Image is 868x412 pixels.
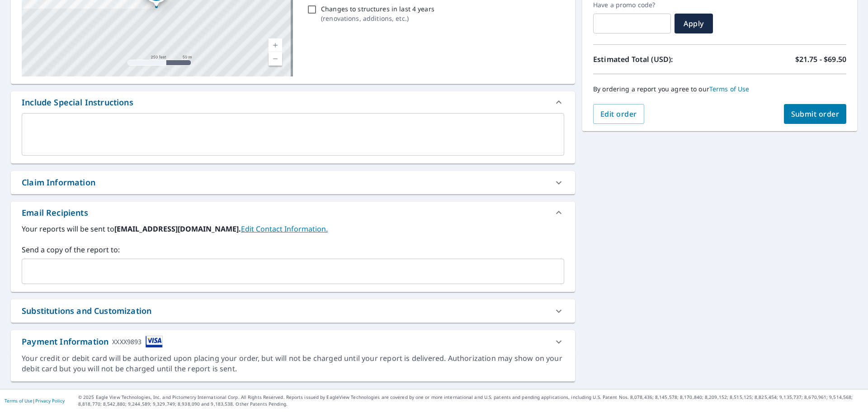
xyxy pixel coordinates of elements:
button: Apply [675,14,713,33]
p: Estimated Total (USD): [593,54,720,65]
p: Changes to structures in last 4 years [321,4,434,14]
p: $21.75 - $69.50 [795,54,846,65]
a: Terms of Use [5,398,33,404]
a: Current Level 17, Zoom Out [269,52,282,66]
div: Email Recipients [22,207,88,219]
div: Payment Information [22,336,163,348]
img: cardImage [146,336,163,348]
div: Email Recipients [11,202,575,223]
div: Claim Information [11,171,575,194]
div: Substitutions and Customization [22,305,151,317]
label: Have a promo code? [593,1,671,9]
a: Terms of Use [709,85,750,93]
div: Claim Information [22,176,95,189]
button: Edit order [593,104,644,124]
span: Submit order [791,109,840,119]
div: Include Special Instructions [22,96,133,109]
label: Send a copy of the report to: [22,244,564,255]
b: [EMAIL_ADDRESS][DOMAIN_NAME]. [114,224,241,234]
a: Privacy Policy [35,398,65,404]
a: EditContactInfo [241,224,328,234]
div: Substitutions and Customization [11,299,575,322]
span: Apply [682,19,706,28]
a: Current Level 17, Zoom In [269,38,282,52]
div: XXXX9893 [112,336,142,348]
p: | [5,398,65,403]
label: Your reports will be sent to [22,223,564,234]
div: Payment InformationXXXX9893cardImage [11,330,575,353]
div: Your credit or debit card will be authorized upon placing your order, but will not be charged unt... [22,353,564,374]
div: Include Special Instructions [11,91,575,113]
button: Submit order [784,104,847,124]
span: Edit order [600,109,637,119]
p: © 2025 Eagle View Technologies, Inc. and Pictometry International Corp. All Rights Reserved. Repo... [78,394,863,407]
p: ( renovations, additions, etc. ) [321,14,434,23]
p: By ordering a report you agree to our [593,85,846,93]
